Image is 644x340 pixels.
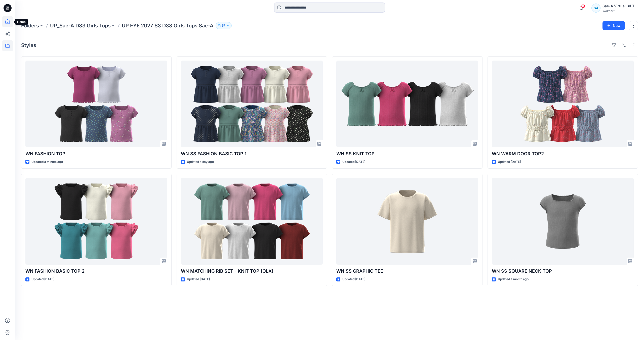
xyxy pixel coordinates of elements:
p: Updated a month ago [498,277,529,282]
p: Updated [DATE] [342,159,365,165]
p: Updated [DATE] [498,159,521,165]
p: WN FASHION BASIC TOP 2 [25,268,167,275]
p: Updated [DATE] [31,277,54,282]
a: WN SS GRAPHIC TEE [336,178,478,265]
div: SA [591,4,600,13]
button: New [602,21,625,30]
a: WN FASHION TOP [25,61,167,147]
p: 57 [222,23,225,28]
a: Folders [21,22,39,29]
p: Updated a minute ago [31,159,63,165]
a: WN SS KNIT TOP [336,61,478,147]
p: UP FYE 2027 S3 D33 Girls Tops Sae-A [122,22,214,29]
p: WN SS GRAPHIC TEE [336,268,478,275]
p: WN MATCHING RIB SET - KNIT TOP (OLX) [181,268,323,275]
a: WN SS SQUARE NECK TOP [492,178,634,265]
p: WN SS KNIT TOP [336,150,478,157]
span: 8 [581,4,585,8]
div: Sae-A Virtual 3d Team [602,3,638,9]
h4: Styles [21,42,36,48]
div: Walmart [602,9,638,13]
a: WN WARM DOOR TOP2 [492,61,634,147]
p: Updated [DATE] [342,277,365,282]
p: WN SS FASHION BASIC TOP 1 [181,150,323,157]
p: WN SS SQUARE NECK TOP [492,268,634,275]
a: WN SS FASHION BASIC TOP 1 [181,61,323,147]
a: WN FASHION BASIC TOP 2 [25,178,167,265]
a: UP_Sae-A D33 Girls Tops [50,22,111,29]
p: Updated a day ago [187,159,214,165]
a: WN MATCHING RIB SET - KNIT TOP (OLX) [181,178,323,265]
p: WN WARM DOOR TOP2 [492,150,634,157]
p: WN FASHION TOP [25,150,167,157]
p: Updated [DATE] [187,277,210,282]
button: 57 [216,22,232,29]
